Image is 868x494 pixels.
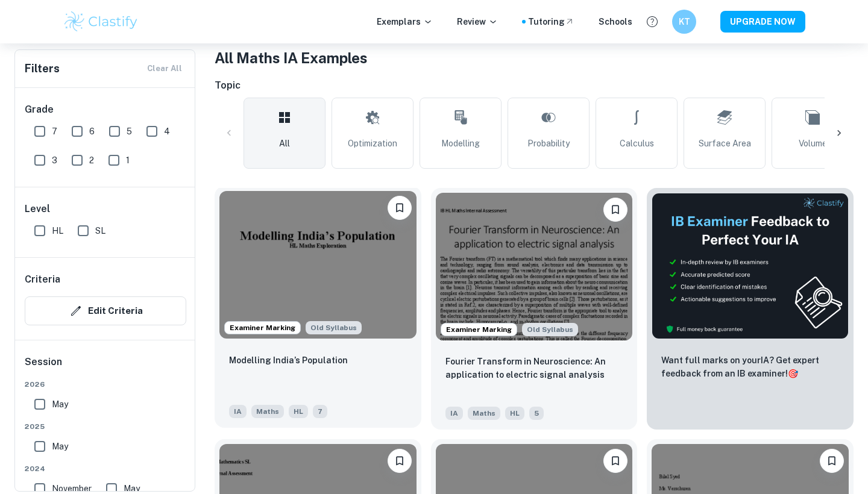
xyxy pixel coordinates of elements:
[25,202,186,216] h6: Level
[620,137,654,150] span: Calculus
[25,463,186,474] span: 2024
[306,321,362,334] span: Old Syllabus
[388,196,412,220] button: Bookmark
[431,188,638,430] a: Examiner MarkingAlthough this IA is written for the old math syllabus (last exam in November 2020...
[52,154,57,167] span: 3
[25,60,60,77] h6: Filters
[505,407,524,420] span: HL
[219,191,417,339] img: Maths IA example thumbnail: Modelling India’s Population
[63,10,139,34] img: Clastify logo
[720,11,805,33] button: UPGRADE NOW
[52,440,68,453] span: May
[529,407,544,420] span: 5
[306,321,362,334] div: Although this IA is written for the old math syllabus (last exam in November 2020), the current I...
[52,224,63,237] span: HL
[52,398,68,411] span: May
[436,193,633,340] img: Maths IA example thumbnail: Fourier Transform in Neuroscience: An ap
[52,125,57,138] span: 7
[25,421,186,432] span: 2025
[661,354,839,380] p: Want full marks on your IA ? Get expert feedback from an IB examiner!
[25,102,186,117] h6: Grade
[599,15,632,28] a: Schools
[251,405,284,418] span: Maths
[25,272,60,287] h6: Criteria
[377,15,433,28] p: Exemplars
[528,15,574,28] a: Tutoring
[229,354,348,367] p: Modelling India’s Population
[126,154,130,167] span: 1
[522,323,578,336] span: Old Syllabus
[445,407,463,420] span: IA
[127,125,132,138] span: 5
[441,137,480,150] span: Modelling
[225,322,300,333] span: Examiner Marking
[215,78,854,93] h6: Topic
[25,296,186,325] button: Edit Criteria
[89,154,94,167] span: 2
[672,10,696,34] button: KT
[215,188,421,430] a: Examiner MarkingAlthough this IA is written for the old math syllabus (last exam in November 2020...
[95,224,105,237] span: SL
[164,125,170,138] span: 4
[603,449,627,473] button: Bookmark
[468,407,500,420] span: Maths
[820,449,844,473] button: Bookmark
[313,405,327,418] span: 7
[229,405,247,418] span: IA
[652,193,849,339] img: Thumbnail
[441,324,517,335] span: Examiner Marking
[678,15,691,28] h6: KT
[699,137,751,150] span: Surface Area
[527,137,570,150] span: Probability
[388,449,412,473] button: Bookmark
[25,379,186,390] span: 2026
[457,15,498,28] p: Review
[642,11,662,32] button: Help and Feedback
[348,137,397,150] span: Optimization
[89,125,95,138] span: 6
[215,47,854,69] h1: All Maths IA Examples
[289,405,308,418] span: HL
[647,188,854,430] a: ThumbnailWant full marks on yourIA? Get expert feedback from an IB examiner!
[788,369,798,378] span: 🎯
[603,198,627,222] button: Bookmark
[799,137,827,150] span: Volume
[522,323,578,336] div: Although this IA is written for the old math syllabus (last exam in November 2020), the current I...
[25,355,186,379] h6: Session
[279,137,290,150] span: All
[445,355,623,381] p: Fourier Transform in Neuroscience: An application to electric signal analysis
